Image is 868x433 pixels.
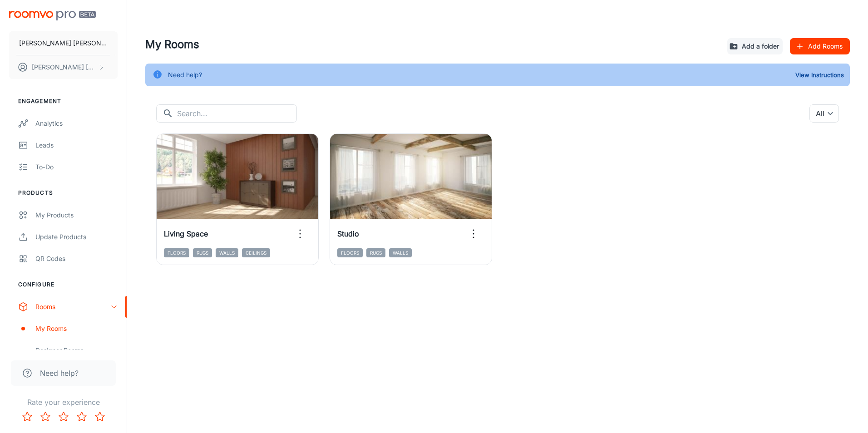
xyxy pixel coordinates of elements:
span: Walls [389,248,412,257]
span: Walls [216,248,238,257]
button: [PERSON_NAME] [PERSON_NAME] [9,31,118,55]
span: Floors [337,248,363,257]
img: Roomvo PRO Beta [9,11,96,20]
div: All [809,104,839,123]
p: [PERSON_NAME] [PERSON_NAME] [32,62,96,72]
button: [PERSON_NAME] [PERSON_NAME] [9,55,118,79]
div: To-do [35,162,118,172]
div: Rooms [35,302,110,312]
h4: My Rooms [145,36,720,53]
button: View Instructions [793,68,846,82]
span: Rugs [366,248,385,257]
input: Search... [177,104,297,123]
div: Leads [35,140,118,150]
div: Update Products [35,232,118,242]
div: QR Codes [35,254,118,264]
div: Need help? [168,66,202,84]
div: Analytics [35,118,118,128]
h6: Living Space [164,228,208,239]
button: Add a folder [727,38,783,54]
div: My Products [35,210,118,220]
span: Floors [164,248,189,257]
p: [PERSON_NAME] [PERSON_NAME] [19,38,108,48]
button: Add Rooms [790,38,850,54]
span: Ceilings [242,248,270,257]
h6: Studio [337,228,359,239]
span: Rugs [193,248,212,257]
